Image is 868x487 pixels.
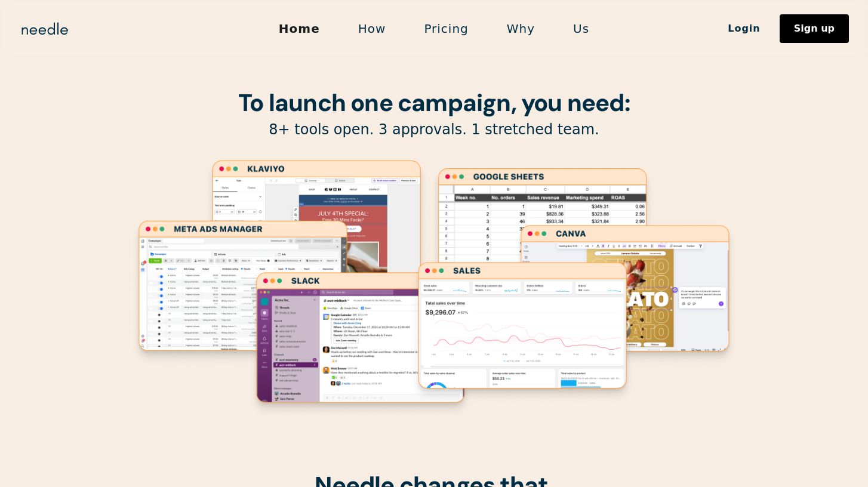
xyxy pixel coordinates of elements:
a: Home [260,16,339,41]
a: Pricing [405,16,487,41]
strong: To launch one campaign, you need: [238,87,630,118]
a: Us [554,16,608,41]
a: Why [488,16,554,41]
a: How [339,16,405,41]
p: 8+ tools open. 3 approvals. 1 stretched team. [130,121,738,139]
a: Login [709,19,780,39]
a: Sign up [780,14,849,43]
div: Sign up [794,24,835,33]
